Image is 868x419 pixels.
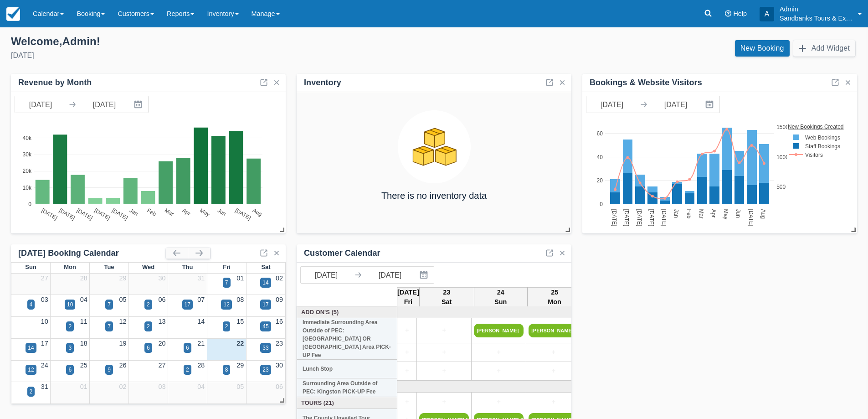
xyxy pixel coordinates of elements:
a: + [419,397,469,407]
a: 08 [236,296,244,303]
a: 01 [80,383,87,390]
div: 3 [68,344,72,352]
a: 11 [80,318,87,325]
a: 15 [236,318,244,325]
div: 14 [262,279,268,287]
div: 33 [262,344,268,352]
span: Help [733,10,747,17]
a: 28 [197,362,205,369]
div: Revenue by Month [18,78,92,88]
a: 03 [158,383,165,390]
img: inventory.png [398,110,471,183]
a: 16 [276,318,283,325]
div: 12 [28,366,34,374]
th: Immediate Surrounding Area Outside of PEC: [GEOGRAPHIC_DATA] OR [GEOGRAPHIC_DATA] Area PICK-UP Fee [297,318,397,360]
a: 14 [197,318,205,325]
div: Welcome , Admin ! [11,35,427,48]
a: 04 [80,296,87,303]
a: + [419,326,469,336]
span: Sat [261,264,270,270]
th: [DATE] Fri [397,287,420,307]
a: + [474,366,524,376]
text: New Bookings Created [788,123,844,129]
button: Interact with the calendar and add the check-in date for your trip. [416,267,434,283]
div: [DATE] [11,50,427,61]
a: [PERSON_NAME] [474,324,524,337]
div: 14 [28,344,34,352]
a: 27 [158,362,165,369]
a: 22 [236,340,244,347]
div: 17 [185,300,190,309]
div: Bookings & Website Visitors [590,78,702,88]
a: [PERSON_NAME] [529,324,578,337]
a: 07 [197,296,205,303]
th: Surrounding Area Outside of PEC: Kingston PICK-UP Fee [297,378,397,397]
div: 6 [186,344,189,352]
span: Tue [104,264,114,270]
a: 20 [158,340,165,347]
i: Help [725,10,731,17]
div: 4 [30,300,33,309]
a: 06 [158,296,165,303]
a: + [474,397,524,407]
input: End Date [79,96,130,113]
button: Interact with the calendar and add the check-in date for your trip. [701,96,719,113]
input: Start Date [586,96,637,113]
span: Thu [182,264,193,270]
a: 10 [41,318,48,325]
div: Inventory [304,78,341,88]
h4: There is no inventory data [381,191,487,201]
div: A [760,7,774,21]
a: 28 [80,274,87,282]
div: 17 [262,300,268,309]
div: 9 [108,366,111,374]
input: End Date [650,96,701,113]
a: 03 [41,296,48,303]
div: 7 [108,300,111,309]
span: Sun [25,264,36,270]
span: Mon [64,264,76,270]
button: Add Widget [793,40,855,57]
a: + [400,326,414,336]
div: 2 [147,300,150,309]
a: 18 [80,340,87,347]
div: 6 [68,366,72,374]
div: 12 [223,300,229,309]
a: 30 [158,274,165,282]
a: 12 [119,318,127,325]
a: 26 [119,362,127,369]
a: 31 [41,383,48,390]
div: 2 [147,322,150,331]
div: Customer Calendar [304,248,380,259]
a: New Booking [735,40,790,57]
div: 2 [30,388,33,396]
div: 2 [68,322,72,331]
a: Tours (21) [299,398,395,407]
a: 27 [41,274,48,282]
img: checkfront-main-nav-mini-logo.png [6,7,20,21]
a: 09 [276,296,283,303]
a: + [529,347,578,357]
th: 25 Mon [527,287,582,307]
div: 8 [225,366,228,374]
a: 02 [119,383,127,390]
a: + [529,366,578,376]
a: 13 [158,318,165,325]
a: 04 [197,383,205,390]
a: 24 [41,362,48,369]
span: Wed [142,264,154,270]
a: 01 [236,274,244,282]
button: Interact with the calendar and add the check-in date for your trip. [130,96,148,113]
a: 02 [276,274,283,282]
div: 7 [108,322,111,331]
a: + [419,366,469,376]
div: 23 [262,366,268,374]
div: 45 [262,322,268,331]
th: Lunch Stop [297,360,397,378]
a: 25 [80,362,87,369]
a: 17 [41,340,48,347]
a: 31 [197,274,205,282]
a: 23 [276,340,283,347]
a: 29 [119,274,127,282]
a: 30 [276,362,283,369]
